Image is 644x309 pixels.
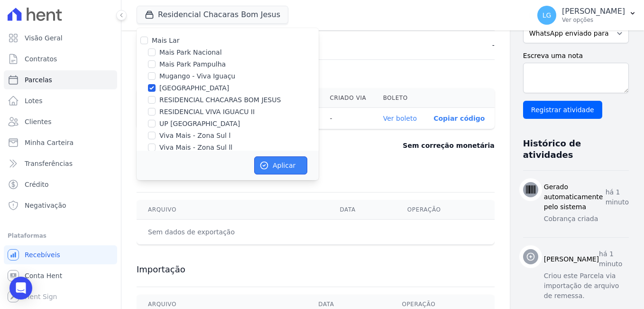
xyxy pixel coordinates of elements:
[544,271,629,301] p: Criou este Parcela via importação de arquivo de remessa.
[523,51,629,61] label: Escreva uma nota
[159,107,255,117] label: RESIDENCIAL VIVA IGUACU II
[4,133,117,152] a: Minha Carteira
[523,138,621,161] h3: Histórico de atividades
[4,112,117,131] a: Clientes
[562,16,625,24] p: Ver opções
[328,200,396,220] th: Data
[544,182,606,212] h3: Gerado automaticamente pelo sistema
[254,156,307,174] button: Aplicar
[543,12,552,19] span: LG
[599,249,629,269] p: há 1 minuto
[562,7,625,16] p: [PERSON_NAME]
[159,48,222,58] label: Mais Park Nacional
[322,108,375,129] th: -
[159,119,240,129] label: UP [GEOGRAPHIC_DATA]
[523,101,602,119] input: Registrar atividade
[159,143,232,153] label: Viva Mais - Zona Sul ll
[159,71,235,81] label: Mugango - Viva Iguaçu
[25,201,66,210] span: Negativação
[159,95,281,105] label: RESIDENCIAL CHACARAS BOM JESUS
[25,33,63,43] span: Visão Geral
[25,271,62,280] span: Conta Hent
[4,175,117,194] a: Crédito
[137,200,328,220] th: Arquivo
[8,230,113,241] div: Plataformas
[137,220,328,245] td: Sem dados de exportação
[25,138,74,147] span: Minha Carteira
[4,266,117,285] a: Conta Hent
[137,264,495,275] h3: Importação
[25,180,49,189] span: Crédito
[159,83,229,93] label: [GEOGRAPHIC_DATA]
[137,6,288,24] button: Residencial Chacaras Bom Jesus
[376,88,426,108] th: Boleto
[433,115,485,122] button: Copiar código
[544,254,599,264] h3: [PERSON_NAME]
[25,54,57,64] span: Contratos
[25,117,51,126] span: Clientes
[530,2,644,29] button: LG [PERSON_NAME] Ver opções
[606,187,629,207] p: há 1 minuto
[4,70,117,89] a: Parcelas
[9,277,32,299] div: Open Intercom Messenger
[492,40,495,50] dd: -
[4,245,117,264] a: Recebíveis
[4,49,117,68] a: Contratos
[25,75,52,85] span: Parcelas
[25,159,73,168] span: Transferências
[544,214,629,224] p: Cobrança criada
[25,96,43,106] span: Lotes
[159,59,226,69] label: Mais Park Pampulha
[152,37,179,44] label: Mais Lar
[396,200,495,220] th: Operação
[25,250,60,260] span: Recebíveis
[4,154,117,173] a: Transferências
[322,88,375,108] th: Criado via
[4,91,117,110] a: Lotes
[403,141,494,150] dd: Sem correção monetária
[383,115,417,122] a: Ver boleto
[159,131,230,141] label: Viva Mais - Zona Sul l
[4,29,117,48] a: Visão Geral
[4,196,117,215] a: Negativação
